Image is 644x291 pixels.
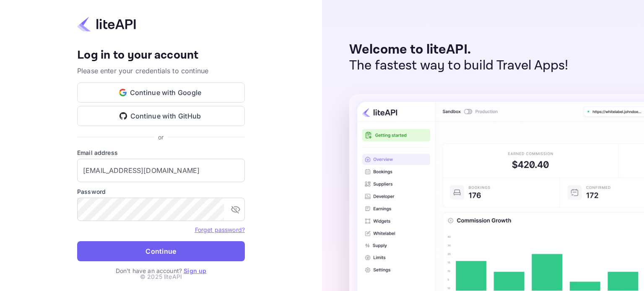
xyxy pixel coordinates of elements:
p: Don't have an account? [77,266,245,275]
button: Continue [77,241,245,261]
p: Please enter your credentials to continue [77,66,245,76]
a: Sign up [184,267,206,274]
button: Continue with GitHub [77,106,245,126]
label: Email address [77,148,245,157]
p: The fastest way to build Travel Apps! [349,58,569,74]
p: © 2025 liteAPI [140,272,182,281]
input: Enter your email address [77,159,245,182]
a: Forget password? [195,225,245,234]
button: Continue with Google [77,82,245,103]
p: Welcome to liteAPI. [349,42,569,58]
img: liteapi [77,16,136,32]
label: Password [77,187,245,196]
button: toggle password visibility [227,201,244,218]
h4: Log in to your account [77,48,245,63]
p: or [158,133,164,142]
a: Forget password? [195,226,245,233]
